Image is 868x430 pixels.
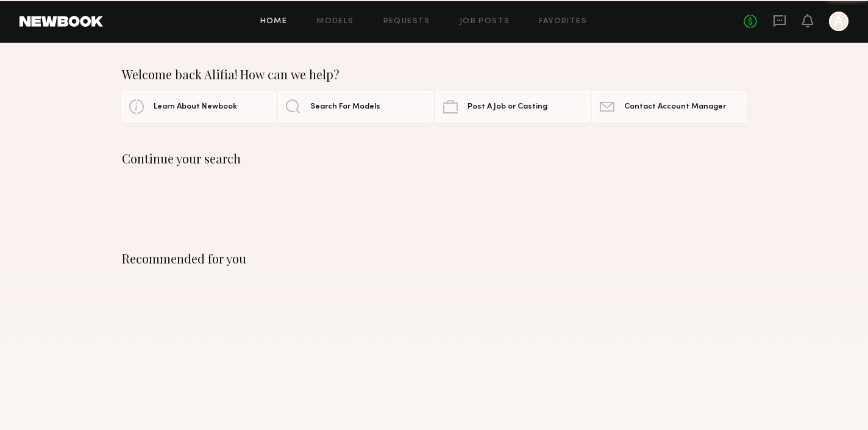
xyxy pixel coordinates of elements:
[154,103,237,111] span: Learn About Newbook
[539,18,587,26] a: Favorites
[383,18,430,26] a: Requests
[122,67,746,82] div: Welcome back Alifia! How can we help?
[310,103,380,111] span: Search For Models
[122,91,276,122] a: Learn About Newbook
[122,251,746,266] div: Recommended for you
[468,103,547,111] span: Post A Job or Casting
[279,91,432,122] a: Search For Models
[829,12,848,31] a: A
[460,18,510,26] a: Job Posts
[592,91,746,122] a: Contact Account Manager
[260,18,288,26] a: Home
[624,103,726,111] span: Contact Account Manager
[122,151,746,166] div: Continue your search
[436,91,589,122] a: Post A Job or Casting
[316,18,354,26] a: Models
